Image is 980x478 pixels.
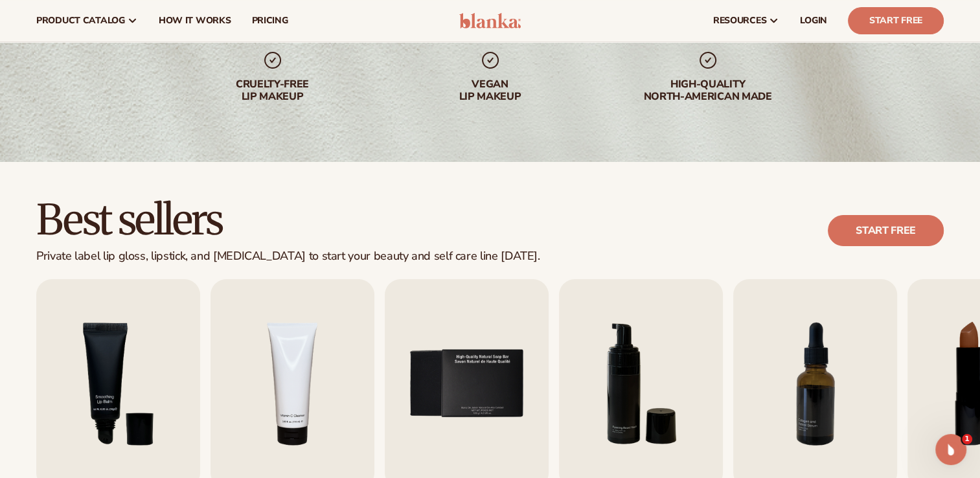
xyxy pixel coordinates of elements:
a: Start Free [848,7,944,34]
img: logo [459,13,521,28]
iframe: Intercom live chat [935,434,966,465]
div: Vegan lip makeup [407,78,573,103]
h2: Best sellers [36,198,540,242]
div: Cruelty-free lip makeup [190,78,356,103]
div: Private label lip gloss, lipstick, and [MEDICAL_DATA] to start your beauty and self care line [DA... [36,249,540,264]
span: 1 [962,434,972,444]
span: How It Works [159,16,231,26]
span: resources [713,16,766,26]
span: product catalog [36,16,125,26]
a: Start free [828,215,944,246]
div: High-quality North-american made [625,78,791,103]
span: pricing [251,16,288,26]
span: LOGIN [800,16,827,26]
